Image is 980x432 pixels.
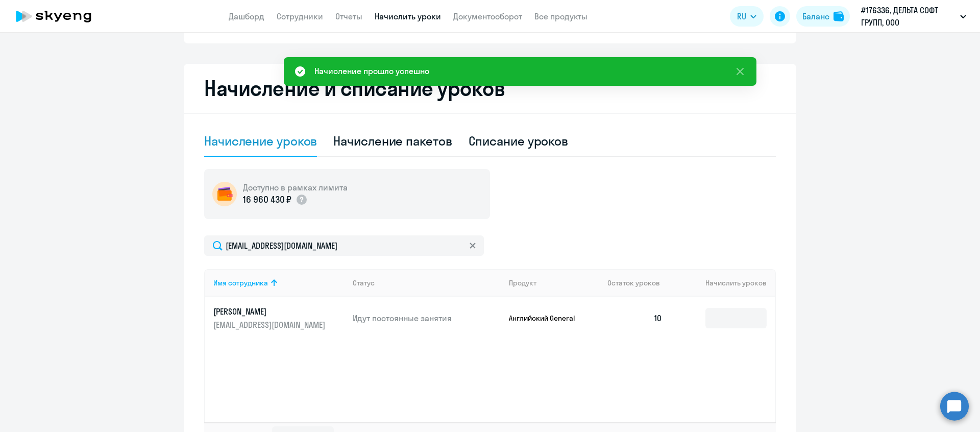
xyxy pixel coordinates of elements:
th: Начислить уроков [671,269,775,297]
input: Поиск по имени, email, продукту или статусу [204,235,484,256]
p: Английский General [509,314,585,323]
a: Отчеты [335,11,362,21]
p: Идут постоянные занятия [353,313,501,324]
h2: Начисление и списание уроков [204,76,776,101]
a: Документооборот [453,11,522,21]
a: Дашборд [229,11,264,21]
div: Имя сотрудника [213,278,268,287]
div: Продукт [509,278,600,287]
a: Все продукты [534,11,587,21]
button: RU [730,6,764,27]
div: Статус [353,278,375,287]
div: Продукт [509,278,536,287]
a: Сотрудники [277,11,323,21]
div: Баланс [802,10,829,22]
p: 16 960 430 ₽ [243,193,291,206]
img: balance [834,11,844,21]
div: Начисление прошло успешно [314,65,429,77]
span: RU [737,10,746,22]
div: Остаток уроков [607,278,671,287]
p: [EMAIL_ADDRESS][DOMAIN_NAME] [213,319,328,330]
img: wallet-circle.png [212,182,237,206]
div: Начисление пакетов [333,133,452,149]
td: 10 [599,297,671,340]
h5: Доступно в рамках лимита [243,182,348,193]
button: #176336, ДЕЛЬТА СОФТ ГРУПП, ООО [856,4,971,29]
div: Списание уроков [469,133,569,149]
a: [PERSON_NAME][EMAIL_ADDRESS][DOMAIN_NAME] [213,306,345,330]
button: Балансbalance [796,6,850,27]
span: Остаток уроков [607,278,660,287]
p: [PERSON_NAME] [213,306,328,317]
div: Статус [353,278,501,287]
a: Начислить уроки [375,11,441,21]
div: Начисление уроков [204,133,317,149]
div: Имя сотрудника [213,278,345,287]
p: #176336, ДЕЛЬТА СОФТ ГРУПП, ООО [861,4,956,29]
